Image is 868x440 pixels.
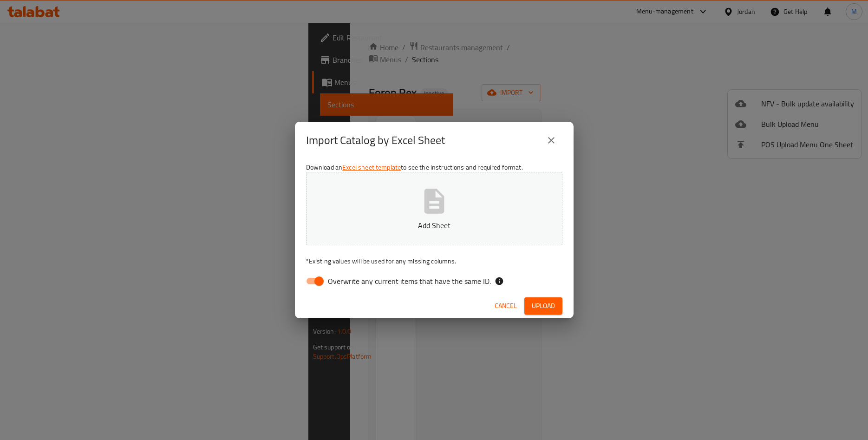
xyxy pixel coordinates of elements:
[491,297,521,315] button: Cancel
[306,256,562,266] p: Existing values will be used for any missing columns.
[495,276,504,286] svg: If the overwrite option isn't selected, then the items that match an existing ID will be ignored ...
[342,161,401,173] a: Excel sheet template
[524,297,562,315] button: Upload
[295,159,574,294] div: Download an to see the instructions and required format.
[540,129,562,151] button: close
[495,300,517,312] span: Cancel
[532,300,555,312] span: Upload
[306,133,445,148] h2: Import Catalog by Excel Sheet
[320,220,548,231] p: Add Sheet
[306,172,562,245] button: Add Sheet
[328,276,491,287] span: Overwrite any current items that have the same ID.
